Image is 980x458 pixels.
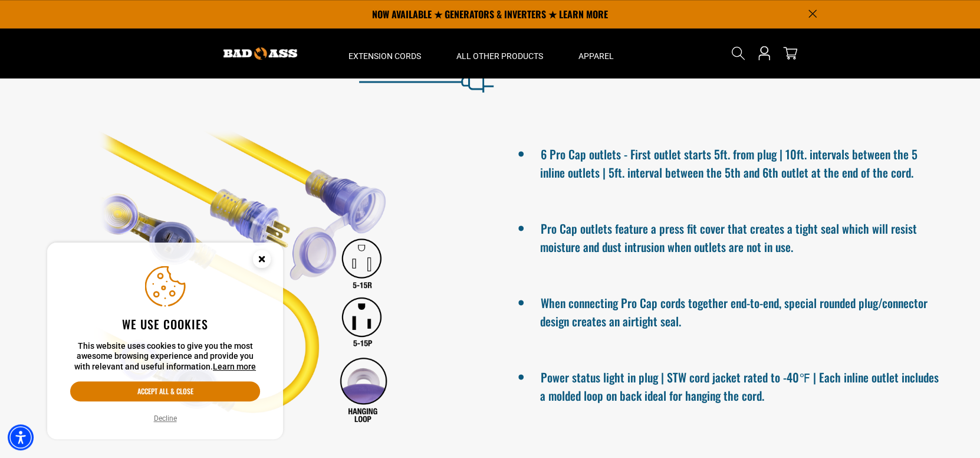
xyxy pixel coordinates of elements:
a: This website uses cookies to give you the most awesome browsing experience and provide you with r... [213,362,256,371]
p: This website uses cookies to give you the most awesome browsing experience and provide you with r... [70,341,260,372]
aside: Cookie Consent [47,243,283,440]
summary: All Other Products [439,28,561,78]
img: Bad Ass Extension Cords [223,47,297,60]
button: Decline [150,413,180,424]
li: Pro Cap outlets feature a press fit cover that creates a tight seal which will resist moisture an... [540,217,939,256]
span: Extension Cords [348,51,421,61]
button: Accept all & close [70,381,260,401]
div: Accessibility Menu [8,424,34,450]
li: Power status light in plug | STW cord jacket rated to -40℉ | Each inline outlet includes a molded... [540,365,939,404]
a: Open this option [755,28,774,78]
span: Apparel [578,51,614,61]
span: All Other Products [456,51,543,61]
li: When connecting Pro Cap cords together end-to-end, special rounded plug/connector design creates ... [540,291,939,330]
summary: Apparel [561,28,632,78]
h2: We use cookies [70,316,260,332]
li: 6 Pro Cap outlets - First outlet starts 5ft. from plug | 10ft. intervals between the 5 inline out... [540,142,939,181]
a: cart [781,46,800,60]
summary: Extension Cords [331,28,439,78]
button: Close this option [241,243,283,279]
summary: Search [729,44,748,63]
